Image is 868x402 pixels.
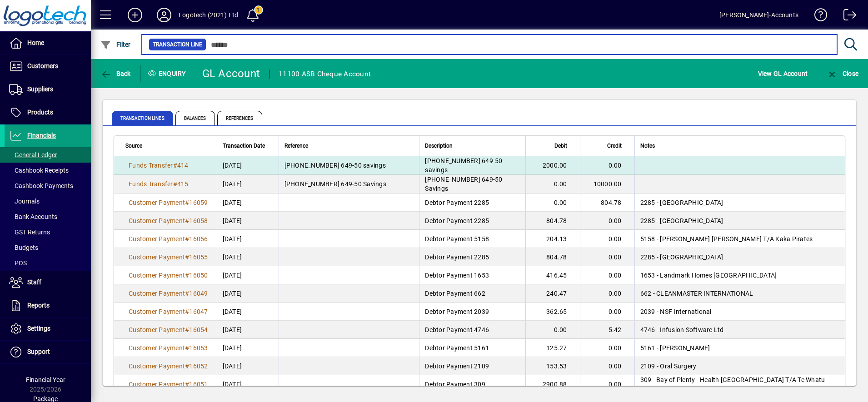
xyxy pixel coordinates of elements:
[129,199,185,206] span: Customer Payment
[223,179,242,189] span: [DATE]
[5,163,91,178] a: Cashbook Receipts
[185,290,189,297] span: #
[824,65,861,82] button: Close
[756,65,810,82] button: View GL Account
[173,162,177,169] span: #
[125,141,142,151] span: Source
[640,376,825,392] span: 309 - Bay of Plenty - Health [GEOGRAPHIC_DATA] T/A Te Whatu Ora
[817,65,868,82] app-page-header-button: Close enquiry
[129,235,185,243] span: Customer Payment
[91,65,141,82] app-page-header-button: Back
[808,2,828,31] a: Knowledge Base
[279,67,371,81] div: 11100 ASB Cheque Account
[185,217,189,224] span: #
[185,326,189,333] span: #
[425,362,489,370] span: Debtor Payment 2109
[223,380,242,389] span: [DATE]
[189,272,208,279] span: 16050
[125,234,211,244] a: Customer Payment#16056
[425,344,489,352] span: Debtor Payment 5161
[223,161,242,170] span: [DATE]
[189,326,208,333] span: 16054
[5,255,91,271] a: POS
[125,379,211,389] a: Customer Payment#16051
[185,362,189,370] span: #
[129,162,173,169] span: Funds Transfer
[141,66,195,81] div: Enquiry
[425,381,485,388] span: Debtor Payment 309
[177,162,189,169] span: 414
[5,271,91,294] a: Staff
[125,252,211,262] a: Customer Payment#16055
[98,36,133,53] button: Filter
[525,194,580,212] td: 0.00
[9,182,73,189] span: Cashbook Payments
[640,253,723,261] span: 2285 - [GEOGRAPHIC_DATA]
[640,141,655,151] span: Notes
[719,8,798,22] div: [PERSON_NAME]-Accounts
[185,344,189,352] span: #
[640,141,833,151] div: Notes
[9,244,38,251] span: Budgets
[27,39,44,46] span: Home
[189,199,208,206] span: 16059
[27,85,53,93] span: Suppliers
[525,212,580,230] td: 804.78
[425,235,489,243] span: Debtor Payment 5158
[580,194,634,212] td: 804.78
[223,343,242,352] span: [DATE]
[425,141,453,151] span: Description
[125,160,192,170] a: Funds Transfer#414
[580,303,634,321] td: 0.00
[525,156,580,175] td: 2000.00
[27,325,50,332] span: Settings
[284,180,386,188] span: [PHONE_NUMBER] 649-50 Savings
[580,230,634,248] td: 0.00
[189,235,208,243] span: 16056
[640,344,710,352] span: 5161 - [PERSON_NAME]
[580,321,634,339] td: 5.42
[223,234,242,243] span: [DATE]
[223,289,242,298] span: [DATE]
[9,198,40,205] span: Journals
[425,176,502,192] span: [PHONE_NUMBER] 649-50 Savings
[525,357,580,375] td: 153.53
[223,307,242,316] span: [DATE]
[640,308,712,315] span: 2039 - NSF International
[525,230,580,248] td: 204.13
[185,272,189,279] span: #
[525,303,580,321] td: 362.65
[185,253,189,261] span: #
[5,318,91,340] a: Settings
[217,111,262,125] span: References
[27,278,41,286] span: Staff
[425,157,502,174] span: [PHONE_NUMBER] 649-50 savings
[129,272,185,279] span: Customer Payment
[129,381,185,388] span: Customer Payment
[425,141,519,151] div: Description
[100,70,131,77] span: Back
[9,259,27,267] span: POS
[586,141,630,151] div: Credit
[640,199,723,206] span: 2285 - [GEOGRAPHIC_DATA]
[189,362,208,370] span: 16052
[27,62,58,69] span: Customers
[525,321,580,339] td: 0.00
[223,216,242,225] span: [DATE]
[125,307,211,317] a: Customer Payment#16047
[189,381,208,388] span: 16051
[580,212,634,230] td: 0.00
[189,253,208,261] span: 16055
[129,326,185,333] span: Customer Payment
[125,179,192,189] a: Funds Transfer#415
[189,290,208,297] span: 16049
[120,7,150,23] button: Add
[425,199,489,206] span: Debtor Payment 2285
[202,66,260,81] div: GL Account
[189,344,208,352] span: 16053
[5,294,91,317] a: Reports
[129,344,185,352] span: Customer Payment
[189,308,208,315] span: 16047
[5,101,91,124] a: Products
[27,348,50,355] span: Support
